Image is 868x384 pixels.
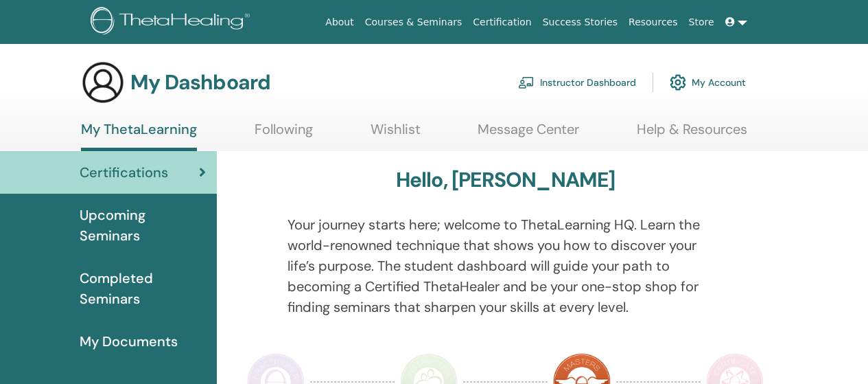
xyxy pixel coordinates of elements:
[80,205,206,246] span: Upcoming Seminars
[478,121,579,148] a: Message Center
[81,121,197,151] a: My ThetaLearning
[80,331,178,352] span: My Documents
[683,10,720,35] a: Store
[80,268,206,309] span: Completed Seminars
[518,76,535,89] img: chalkboard-teacher.svg
[518,67,636,98] a: Instructor Dashboard
[91,7,255,38] img: logo.png
[81,60,125,104] img: generic-user-icon.jpg
[537,10,623,35] a: Success Stories
[371,121,421,148] a: Wishlist
[288,214,724,317] p: Your journey starts here; welcome to ThetaLearning HQ. Learn the world-renowned technique that sh...
[670,71,686,94] img: cog.svg
[670,67,746,98] a: My Account
[637,121,747,148] a: Help & Resources
[623,10,683,35] a: Resources
[320,10,359,35] a: About
[396,168,615,192] h3: Hello, [PERSON_NAME]
[467,10,537,35] a: Certification
[255,121,313,148] a: Following
[80,162,168,183] span: Certifications
[360,10,468,35] a: Courses & Seminars
[130,70,270,95] h3: My Dashboard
